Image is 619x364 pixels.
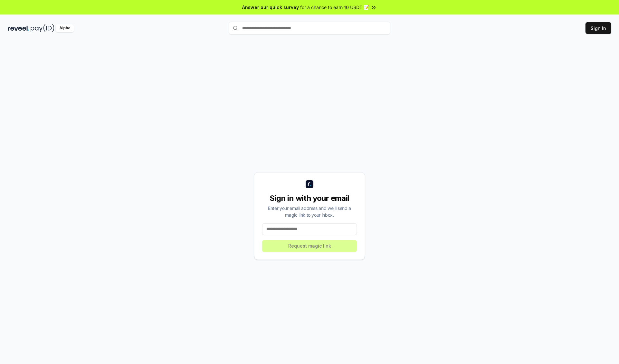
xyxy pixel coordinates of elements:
div: Alpha [56,24,74,32]
div: Enter your email address and we’ll send a magic link to your inbox. [262,205,357,218]
img: reveel_dark [8,24,29,32]
span: Answer our quick survey [242,4,299,11]
button: Sign In [585,22,611,34]
span: for a chance to earn 10 USDT 📝 [300,4,369,11]
img: pay_id [31,24,54,32]
div: Sign in with your email [262,193,357,203]
img: logo_small [306,180,313,188]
